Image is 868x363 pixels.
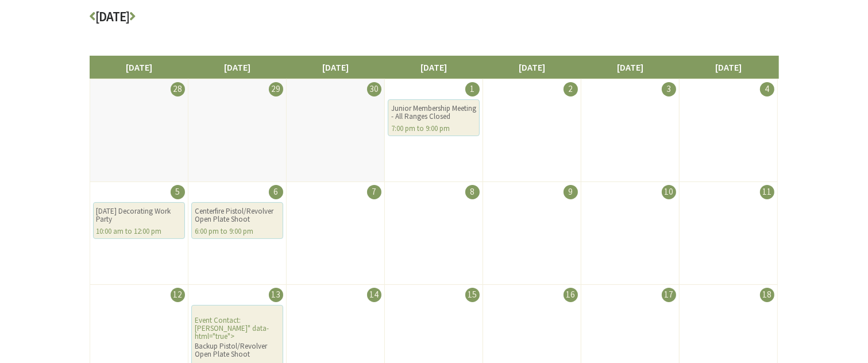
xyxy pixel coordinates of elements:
[384,56,483,79] li: [DATE]
[269,288,283,302] div: 13
[679,56,778,79] li: [DATE]
[391,105,476,121] div: Junior Membership Meeting - All Ranges Closed
[367,185,381,199] div: 7
[171,185,185,199] div: 5
[662,288,676,302] div: 17
[269,185,283,199] div: 6
[195,227,280,235] div: 6:00 pm to 9:00 pm
[90,56,188,79] li: [DATE]
[391,125,476,133] div: 7:00 pm to 9:00 pm
[760,185,774,199] div: 11
[465,185,480,199] div: 8
[662,82,676,96] div: 3
[286,56,385,79] li: [DATE]
[171,82,185,96] div: 28
[465,288,480,302] div: 15
[662,185,676,199] div: 10
[269,82,283,96] div: 29
[367,288,381,302] div: 14
[483,56,581,79] li: [DATE]
[97,207,182,223] div: [DATE] Decorating Work Party
[188,56,287,79] li: [DATE]
[367,82,381,96] div: 30
[90,10,779,30] h3: [DATE]
[195,342,280,358] div: Backup Pistol/Revolver Open Plate Shoot
[564,82,578,96] div: 2
[581,56,680,79] li: [DATE]
[195,207,280,223] div: Centerfire Pistol/Revolver Open Plate Shoot
[760,82,774,96] div: 4
[97,227,182,235] div: 10:00 am to 12:00 pm
[564,288,578,302] div: 16
[465,82,480,96] div: 1
[171,288,185,302] div: 12
[760,288,774,302] div: 18
[564,185,578,199] div: 9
